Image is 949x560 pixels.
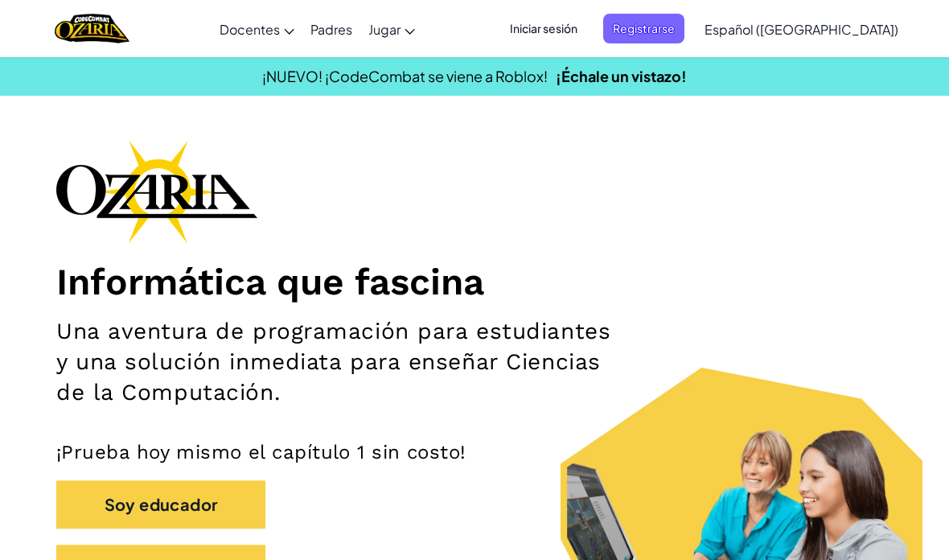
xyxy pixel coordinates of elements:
[360,7,423,51] a: Jugar
[56,140,257,243] img: Ozaria branding logo
[302,7,360,51] a: Padres
[500,14,587,43] button: Iniciar sesión
[705,21,898,38] span: Español ([GEOGRAPHIC_DATA])
[603,14,684,43] button: Registrarse
[212,7,302,51] a: Docentes
[368,21,401,38] span: Jugar
[556,67,687,85] a: ¡Échale un vistazo!
[56,440,893,464] p: ¡Prueba hoy mismo el capítulo 1 sin costo!
[55,12,129,45] a: Ozaria by CodeCombat logo
[56,316,617,408] h2: Una aventura de programación para estudiantes y una solución inmediata para enseñar Ciencias de l...
[56,480,265,529] button: Soy educador
[56,259,893,304] h1: Informática que fascina
[220,21,280,38] span: Docentes
[696,7,906,51] a: Español ([GEOGRAPHIC_DATA])
[262,67,548,85] span: ¡NUEVO! ¡CodeCombat se viene a Roblox!
[55,12,129,45] img: Home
